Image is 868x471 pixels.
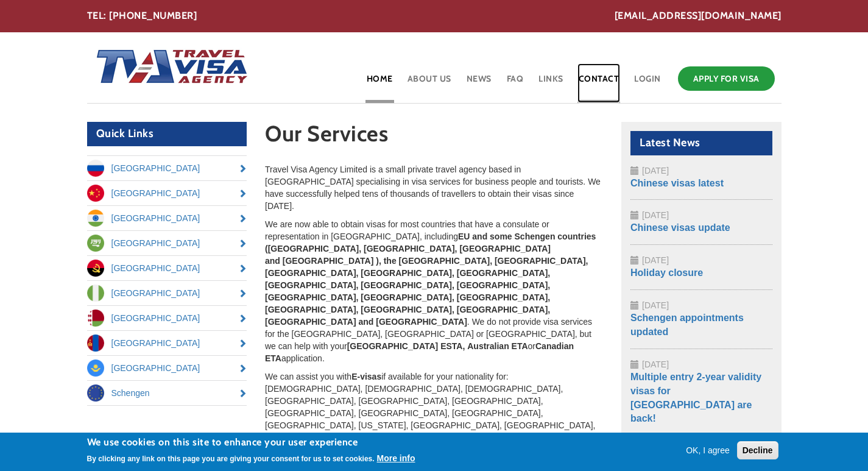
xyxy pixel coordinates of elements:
a: [GEOGRAPHIC_DATA] [87,181,247,205]
h2: We use cookies on this site to enhance your user experience [87,436,415,449]
a: [GEOGRAPHIC_DATA] [87,206,247,230]
a: Multiple entry 2-year validity visas for [GEOGRAPHIC_DATA] are back! [630,372,761,424]
strong: ESTA, [440,341,465,351]
strong: Australian ETA [467,341,528,351]
a: Schengen appointments updated [630,313,744,337]
a: [GEOGRAPHIC_DATA] [87,281,247,305]
a: Links [537,63,565,103]
span: [DATE] [642,166,669,175]
a: Contact [577,63,621,103]
span: [DATE] [642,359,669,369]
p: By clicking any link on this page you are giving your consent for us to set cookies. [87,455,375,463]
p: Travel Visa Agency Limited is a small private travel agency based in [GEOGRAPHIC_DATA] specialisi... [265,163,603,212]
a: [GEOGRAPHIC_DATA] [87,331,247,355]
a: Holiday closure [630,267,703,278]
h1: Our Services [265,122,603,152]
a: Chinese visas latest [630,178,724,188]
a: About Us [406,63,453,103]
strong: E-visas [351,372,381,381]
a: [GEOGRAPHIC_DATA] [87,231,247,255]
a: Home [365,63,394,103]
a: [GEOGRAPHIC_DATA] [87,306,247,330]
a: [EMAIL_ADDRESS][DOMAIN_NAME] [615,9,782,23]
button: OK, I agree [681,444,735,456]
span: [DATE] [642,210,669,220]
a: Schengen [87,381,247,405]
p: We are now able to obtain visas for most countries that have a consulate or representation in [GE... [265,218,603,364]
div: TEL: [PHONE_NUMBER] [87,9,782,23]
a: Chinese visas update [630,222,730,233]
a: Login [633,63,662,103]
strong: [GEOGRAPHIC_DATA] [347,341,439,351]
a: [GEOGRAPHIC_DATA] [87,256,247,280]
a: [GEOGRAPHIC_DATA] [87,356,247,380]
a: FAQ [506,63,525,103]
h2: Latest News [630,131,772,155]
a: News [465,63,493,103]
a: [GEOGRAPHIC_DATA] [87,156,247,180]
button: More info [377,452,415,464]
img: Home [87,37,249,98]
button: Decline [737,441,778,459]
span: [DATE] [642,255,669,265]
span: [DATE] [642,300,669,310]
a: Apply for Visa [678,66,775,91]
